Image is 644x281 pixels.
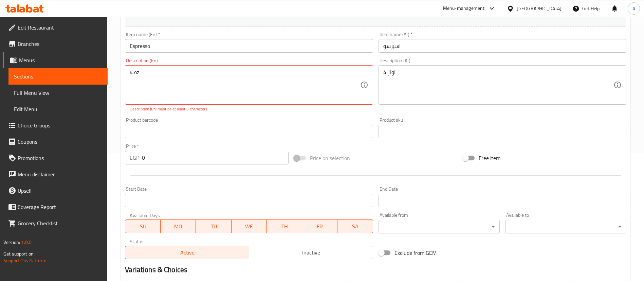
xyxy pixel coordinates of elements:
p: Description (En) must be at least 5 characters [130,106,368,112]
span: Sections [14,72,102,81]
a: Branches [3,36,108,52]
span: Exclude from GEM [394,249,437,257]
span: Menu disclaimer [18,170,102,178]
button: WE [232,219,267,233]
span: Promotions [18,154,102,162]
a: Menus [3,52,108,68]
button: SA [337,219,373,233]
a: Coupons [3,134,108,150]
span: TU [199,222,228,231]
span: Inactive [252,248,370,258]
a: Upsell [3,182,108,199]
a: Sections [8,68,108,85]
button: Active [125,246,249,259]
a: Choice Groups [3,117,108,134]
input: Enter name En [125,39,373,53]
a: Grocery Checklist [3,215,108,231]
span: Menus [19,56,102,64]
span: Price on selection [310,154,350,162]
button: MO [161,219,196,233]
span: Edit Restaurant [18,23,102,32]
a: Full Menu View [8,85,108,101]
span: Full Menu View [14,89,102,97]
input: Please enter product sku [379,125,626,138]
div: ​ [379,220,500,233]
button: TH [267,219,302,233]
span: SU [128,222,158,231]
span: Coverage Report [18,203,102,211]
span: Choice Groups [18,121,102,129]
span: Free item [479,154,500,162]
button: SU [125,219,161,233]
span: Coupons [18,138,102,146]
span: MO [163,222,193,231]
span: Upsell [18,187,102,195]
p: EGP [130,154,139,162]
span: A [632,5,635,12]
span: Active [128,248,246,258]
span: FR [305,222,335,231]
h2: Variations & Choices [125,265,626,275]
a: Menu disclaimer [3,166,108,182]
button: TU [196,219,231,233]
span: 1.0.0 [21,238,32,247]
input: Please enter price [142,151,289,164]
span: Grocery Checklist [18,219,102,227]
span: SA [340,222,370,231]
a: Promotions [3,150,108,166]
span: Get support on: [3,249,35,258]
span: Edit Menu [14,105,102,113]
a: Edit Menu [8,101,108,117]
a: Support.OpsPlatform [3,256,47,265]
textarea: 4 اونز [383,69,613,101]
input: Please enter product barcode [125,125,373,138]
textarea: 4 oz [130,69,360,101]
input: Enter name Ar [379,39,626,53]
span: WE [234,222,264,231]
div: ​ [505,220,626,233]
a: Edit Restaurant [3,19,108,36]
div: [GEOGRAPHIC_DATA] [517,5,562,12]
button: Inactive [249,246,373,259]
span: Version: [3,238,20,247]
span: TH [270,222,299,231]
a: Coverage Report [3,199,108,215]
button: FR [302,219,337,233]
div: Menu-management [443,4,485,13]
span: Branches [18,40,102,48]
